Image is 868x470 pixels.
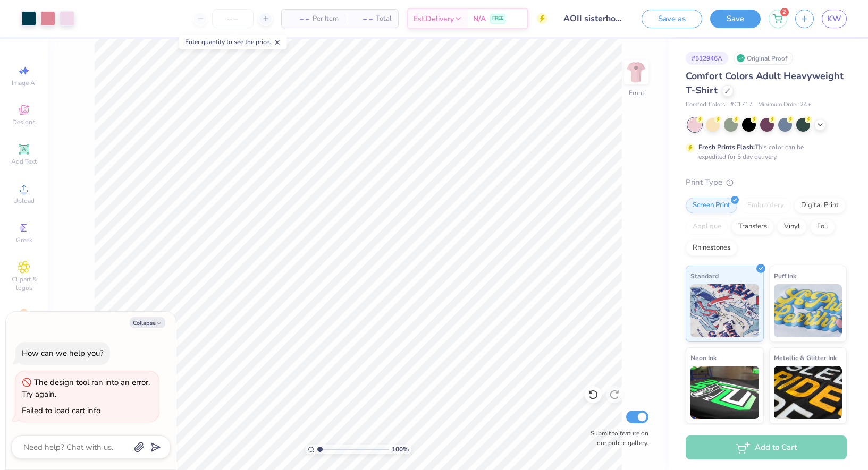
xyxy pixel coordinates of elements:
[698,142,829,161] div: This color can be expedited for 5 day delivery.
[758,100,811,109] span: Minimum Order: 24 +
[690,352,717,363] span: Neon Ink
[5,275,43,292] span: Clipart & logos
[22,405,100,416] div: Failed to load cart info
[686,219,728,235] div: Applique
[392,445,409,454] span: 100 %
[351,13,373,24] span: – –
[313,13,339,24] span: Per Item
[774,270,796,281] span: Puff Ink
[629,88,644,98] div: Front
[686,70,844,97] span: Comfort Colors Adult Heavyweight T-Shirt
[555,8,634,29] input: Untitled Design
[794,198,846,213] div: Digital Print
[492,15,503,22] span: FREE
[473,13,486,24] span: N/A
[740,198,791,213] div: Embroidery
[774,284,842,337] img: Puff Ink
[22,348,104,358] div: How can we help you?
[690,270,719,281] span: Standard
[626,62,647,83] img: Front
[13,196,35,205] span: Upload
[698,143,755,151] strong: Fresh Prints Flash:
[810,219,835,235] div: Foil
[12,79,37,87] span: Image AI
[777,219,807,235] div: Vinyl
[179,35,287,49] div: Enter quantity to see the price.
[16,236,32,244] span: Greek
[130,317,165,328] button: Collapse
[734,52,793,65] div: Original Proof
[414,13,454,24] span: Est. Delivery
[12,118,36,126] span: Designs
[827,13,841,25] span: KW
[774,366,842,419] img: Metallic & Glitter Ink
[774,352,837,363] span: Metallic & Glitter Ink
[731,219,774,235] div: Transfers
[686,198,737,213] div: Screen Print
[288,13,309,24] span: – –
[710,10,761,28] button: Save
[686,176,847,189] div: Print Type
[690,284,759,337] img: Standard
[822,10,847,28] a: KW
[690,366,759,419] img: Neon Ink
[376,13,392,24] span: Total
[11,157,37,166] span: Add Text
[730,100,753,109] span: # C1717
[686,240,737,256] div: Rhinestones
[585,429,648,448] label: Submit to feature on our public gallery.
[642,10,702,28] button: Save as
[780,8,789,16] span: 2
[22,377,150,400] div: The design tool ran into an error. Try again.
[212,9,254,28] input: – –
[686,52,728,65] div: # 512946A
[686,100,725,109] span: Comfort Colors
